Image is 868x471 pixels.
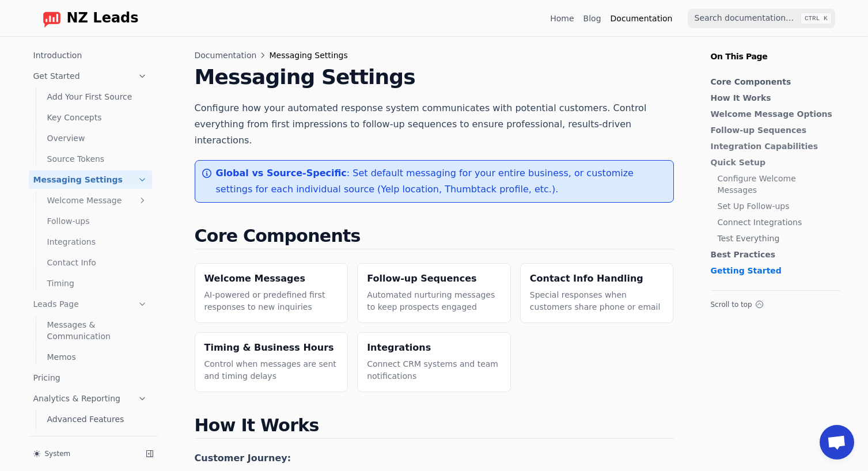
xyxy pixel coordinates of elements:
h2: Core Components [195,226,674,249]
p: Special responses when customers share phone or email [530,289,664,313]
button: System [29,446,137,462]
p: On This Page [702,37,849,62]
a: Documentation [195,50,257,61]
a: Open chat [820,425,854,459]
a: How It Works [711,92,834,104]
h3: Integrations [367,342,431,354]
h3: Contact Info Handling [530,273,643,284]
a: Follow-up Sequences [711,124,834,136]
a: Pricing [29,369,152,387]
a: Memos [43,348,152,366]
a: IntegrationsConnect CRM systems and team notifications [357,332,511,392]
a: Welcome Message [43,191,152,210]
input: Search documentation… [688,9,835,28]
img: logo [43,9,61,28]
a: Key Concepts [43,108,152,127]
a: Source Tokens [43,150,152,168]
a: Welcome Message Options [711,108,834,120]
p: AI-powered or predefined first responses to new inquiries [204,289,339,313]
a: Quick Setup [711,157,834,168]
a: Get Started [29,67,152,85]
a: Introduction [29,46,152,64]
p: Configure how your automated response system communicates with potential customers. Control every... [195,100,674,149]
strong: Customer Journey: [195,453,291,464]
h2: How It Works [195,415,674,439]
a: Integrations [43,233,152,251]
a: Connect Integrations [718,216,834,228]
a: Follow-up SequencesAutomated nurturing messages to keep prospects engaged [357,263,511,323]
a: Follow-ups [43,212,152,230]
a: Getting Started [711,265,834,276]
a: Blog [583,13,601,24]
a: Best Practices [711,249,834,260]
a: Home page [33,9,139,28]
p: Automated nurturing messages to keep prospects engaged [367,289,501,313]
a: Chart Analysis Guide [43,431,152,449]
h3: Timing & Business Hours [204,342,334,354]
a: Home [550,13,574,24]
a: Analytics & Reporting [29,389,152,408]
span: Messaging Settings [269,50,347,61]
a: Add Your First Source [43,88,152,106]
strong: Global vs Source-Specific [216,168,347,178]
a: Test Everything [718,233,834,244]
a: Timing & Business HoursControl when messages are sent and timing delays [195,332,348,392]
h3: Welcome Messages [204,273,305,284]
a: Contact Info HandlingSpecial responses when customers share phone or email [520,263,674,323]
a: Leads Page [29,295,152,313]
p: : Set default messaging for your entire business, or customize settings for each individual sourc... [216,165,664,197]
p: Control when messages are sent and timing delays [204,358,339,382]
a: Integration Capabilities [711,140,834,152]
a: Overview [43,129,152,147]
a: Advanced Features [43,410,152,428]
span: NZ Leads [67,10,139,26]
a: Messaging Settings [29,170,152,189]
a: Contact Info [43,253,152,272]
h1: Messaging Settings [195,66,674,89]
a: Welcome MessagesAI-powered or predefined first responses to new inquiries [195,263,348,323]
a: Documentation [611,13,673,24]
h3: Follow-up Sequences [367,273,476,284]
button: Collapse sidebar [142,446,158,462]
a: Set Up Follow-ups [718,200,834,212]
a: Messages & Communication [43,316,152,345]
button: Scroll to top [711,300,840,309]
a: Timing [43,274,152,293]
a: Core Components [711,76,834,88]
a: Configure Welcome Messages [718,173,834,196]
p: Connect CRM systems and team notifications [367,358,501,382]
